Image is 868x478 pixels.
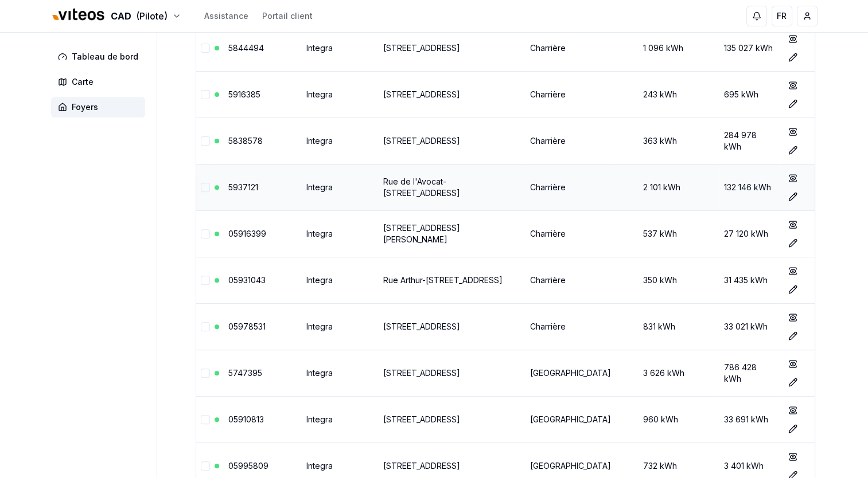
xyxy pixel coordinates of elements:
div: 284 978 kWh [724,130,774,152]
td: Charrière [526,257,616,303]
td: Integra [302,25,379,71]
a: Foyers [51,97,150,117]
td: Integra [302,71,379,117]
a: 05995809 [228,461,268,471]
div: 33 021 kWh [724,321,774,332]
a: Tableau de bord [51,46,150,67]
td: Integra [302,257,379,303]
td: Integra [302,396,379,442]
a: 05931043 [228,275,266,285]
button: CAD(Pilote) [51,4,181,29]
a: 5747395 [228,368,262,378]
div: 132 146 kWh [724,182,774,193]
a: Carte [51,72,150,92]
button: FR [772,6,792,26]
td: Charrière [526,71,616,117]
a: [STREET_ADDRESS] [383,322,460,331]
a: 5937121 [228,182,258,192]
div: 33 691 kWh [724,414,774,425]
a: 5844494 [228,43,264,53]
td: Integra [302,210,379,257]
a: 05978531 [228,322,266,331]
button: Sélectionner la ligne [201,183,210,192]
td: [GEOGRAPHIC_DATA] [526,350,616,396]
div: 243 kWh [620,89,715,100]
td: [GEOGRAPHIC_DATA] [526,396,616,442]
a: [STREET_ADDRESS] [383,43,460,53]
div: 695 kWh [724,89,774,100]
a: Rue de l'Avocat-[STREET_ADDRESS] [383,177,460,198]
td: Charrière [526,210,616,257]
span: CAD [111,9,131,23]
button: Sélectionner la ligne [201,322,210,331]
td: Charrière [526,164,616,210]
span: Foyers [72,101,98,113]
div: 27 120 kWh [724,228,774,240]
button: Sélectionner la ligne [201,229,210,238]
button: Sélectionner la ligne [201,136,210,146]
a: 05910813 [228,414,264,424]
a: Rue Arthur-[STREET_ADDRESS] [383,275,503,285]
button: Sélectionner la ligne [201,44,210,53]
span: FR [777,10,787,22]
a: 5916385 [228,89,260,99]
span: (Pilote) [136,9,168,23]
a: [STREET_ADDRESS] [383,461,460,471]
td: Integra [302,117,379,164]
a: [STREET_ADDRESS] [383,89,460,99]
div: 960 kWh [620,414,715,425]
div: 31 435 kWh [724,275,774,286]
a: 05916399 [228,229,266,238]
button: Sélectionner la ligne [201,276,210,285]
a: [STREET_ADDRESS] [383,414,460,424]
div: 3 626 kWh [620,367,715,379]
td: Charrière [526,303,616,350]
td: Charrière [526,25,616,71]
img: Viteos - CAD Logo [51,1,106,29]
td: Charrière [526,117,616,164]
div: 2 101 kWh [620,182,715,193]
td: Integra [302,303,379,350]
td: Integra [302,350,379,396]
a: [STREET_ADDRESS][PERSON_NAME] [383,223,460,244]
a: Portail client [262,10,313,22]
div: 350 kWh [620,275,715,286]
div: 537 kWh [620,228,715,240]
div: 135 027 kWh [724,42,774,54]
div: 786 428 kWh [724,362,774,385]
a: 5838578 [228,136,263,146]
span: Carte [72,76,94,88]
button: Sélectionner la ligne [201,461,210,471]
button: Sélectionner la ligne [201,369,210,378]
a: Assistance [204,10,248,22]
button: Sélectionner la ligne [201,90,210,99]
a: [STREET_ADDRESS] [383,368,460,378]
a: [STREET_ADDRESS] [383,136,460,146]
div: 1 096 kWh [620,42,715,54]
td: Integra [302,164,379,210]
div: 732 kWh [620,460,715,472]
span: Tableau de bord [72,51,138,62]
div: 831 kWh [620,321,715,332]
button: Sélectionner la ligne [201,415,210,424]
div: 3 401 kWh [724,460,774,472]
div: 363 kWh [620,135,715,147]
